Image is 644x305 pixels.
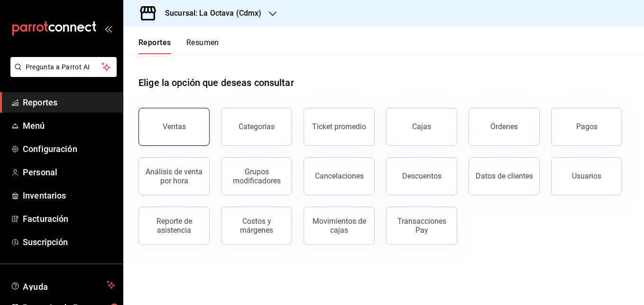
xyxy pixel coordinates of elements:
button: Datos de clientes [469,157,540,195]
button: Ventas [138,108,210,146]
span: Inventarios [23,189,115,202]
div: Movimientos de cajas [310,217,368,235]
div: Costos y márgenes [227,217,286,235]
a: Cajas [386,108,457,146]
span: Pregunta a Parrot AI [26,62,102,72]
h1: Elige la opción que deseas consultar [138,76,294,90]
span: Reportes [23,96,115,109]
div: Categorías [239,122,275,131]
div: Descuentos [402,172,442,181]
div: Ventas [163,122,186,131]
div: Reporte de asistencia [145,217,203,235]
button: open_drawer_menu [104,25,112,32]
button: Cancelaciones [304,157,375,195]
h3: Sucursal: La Octava (Cdmx) [157,8,261,19]
div: Análisis de venta por hora [145,167,203,185]
button: Ticket promedio [304,108,375,146]
button: Transacciones Pay [386,207,457,245]
span: Personal [23,166,115,179]
button: Usuarios [551,157,622,195]
span: Suscripción [23,236,115,248]
button: Resumen [186,38,219,54]
button: Descuentos [386,157,457,195]
button: Categorías [221,108,292,146]
span: Ayuda [23,279,103,291]
span: Facturación [23,212,115,225]
div: Órdenes [490,122,518,131]
div: Transacciones Pay [392,217,451,235]
div: Usuarios [572,172,601,181]
button: Pagos [551,108,622,146]
span: Menú [23,119,115,132]
button: Análisis de venta por hora [138,157,210,195]
button: Movimientos de cajas [304,207,375,245]
div: Cajas [412,121,432,133]
div: Pagos [576,122,598,131]
button: Costos y márgenes [221,207,292,245]
div: Grupos modificadores [227,167,286,185]
button: Pregunta a Parrot AI [10,57,117,77]
div: Ticket promedio [312,122,366,131]
div: Datos de clientes [476,172,533,181]
div: navigation tabs [138,38,219,54]
button: Grupos modificadores [221,157,292,195]
button: Órdenes [469,108,540,146]
button: Reportes [138,38,171,54]
button: Reporte de asistencia [138,207,210,245]
span: Configuración [23,143,115,155]
a: Pregunta a Parrot AI [7,69,117,79]
div: Cancelaciones [315,172,364,181]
